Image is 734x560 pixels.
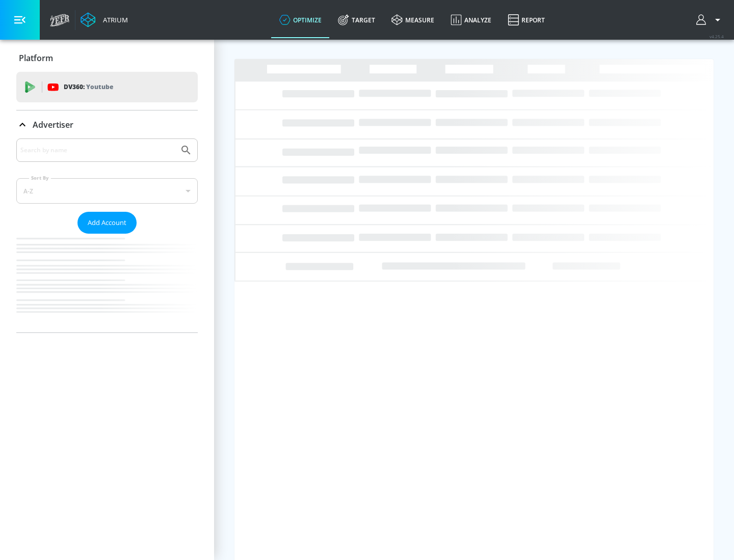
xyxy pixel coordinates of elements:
[64,81,113,93] p: DV360:
[16,138,198,332] div: Advertiser
[86,81,113,92] p: Youtube
[16,110,198,139] div: Advertiser
[16,178,198,204] div: A-Z
[710,34,724,39] span: v 4.25.4
[500,2,553,38] a: Report
[81,12,128,27] a: Atrium
[88,217,126,229] span: Add Account
[19,52,53,64] p: Platform
[33,119,73,130] p: Advertiser
[442,2,500,38] a: Analyze
[383,2,442,38] a: measure
[99,15,128,24] div: Atrium
[16,234,198,332] nav: list of Advertiser
[330,2,383,38] a: Target
[16,72,198,102] div: DV360: Youtube
[29,175,51,181] label: Sort By
[271,2,330,38] a: optimize
[20,144,175,157] input: Search by name
[16,44,198,72] div: Platform
[77,212,137,234] button: Add Account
